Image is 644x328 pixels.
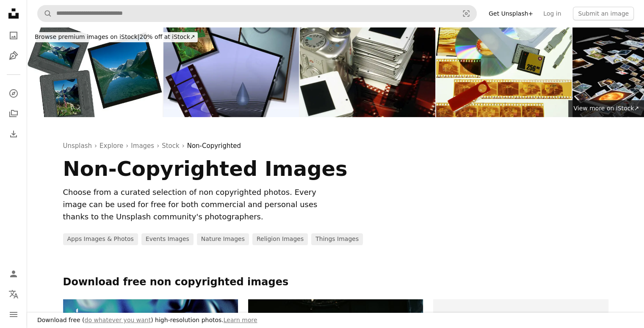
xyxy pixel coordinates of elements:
a: Unsplash [63,141,92,151]
img: Camera, Slides & Film Negatives [300,27,435,117]
a: Browse premium images on iStock|20% off at iStock↗ [27,27,203,47]
img: Mixed slides on lightbox - summer scenes [27,27,163,117]
a: Non-Copyrighted [187,141,241,151]
a: Nature Images [197,233,249,245]
a: Log in / Sign up [5,265,22,282]
a: View more on iStock↗ [568,100,644,117]
button: Submit an image [573,7,634,20]
a: Home — Unsplash [5,5,22,24]
h3: Download free ( ) high-resolution photos. [37,316,257,325]
h1: Non-Copyrighted Images [63,158,423,180]
a: Things Images [311,233,363,245]
div: Choose from a curated selection of non copyrighted photos. Every image can be used for free for b... [63,186,331,223]
img: Photos & Film [163,27,299,117]
span: Browse premium images on iStock | [35,33,139,40]
span: View more on iStock ↗ [573,105,639,112]
h2: Download free non copyrighted images [63,276,608,289]
a: Events Images [141,233,193,245]
span: 20% off at iStock ↗ [35,33,195,40]
a: do whatever you want [85,317,151,323]
a: Images [131,141,154,151]
a: Learn more [224,317,257,323]
div: › › › › [63,141,608,151]
button: Search Unsplash [38,5,52,22]
a: Explore [100,141,123,151]
a: Illustrations [5,47,22,64]
a: Collections [5,105,22,122]
form: Find visuals sitewide [37,5,477,22]
a: Log in [538,7,566,20]
button: Menu [5,306,22,323]
a: Explore [5,85,22,102]
a: Download History [5,126,22,142]
a: Photos [5,27,22,44]
a: Stock [162,141,180,151]
a: Get Unsplash+ [484,7,538,20]
img: Film or Digital [436,27,572,117]
a: Religion Images [252,233,308,245]
button: Visual search [456,5,476,22]
button: Language [5,286,22,303]
a: Apps Images & Photos [63,233,138,245]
